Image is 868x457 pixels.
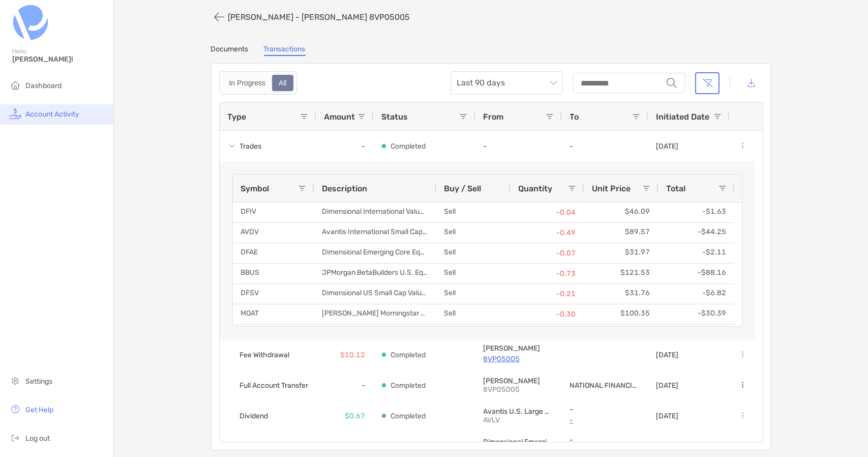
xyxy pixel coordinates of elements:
[656,381,679,390] p: [DATE]
[314,264,436,283] div: JPMorgan BetaBuilders U.S. Equity ETF
[584,243,659,263] div: $31.97
[436,325,511,345] div: Sell
[584,304,659,324] div: $100.35
[656,112,710,122] span: Initiated Date
[273,76,292,90] div: All
[12,55,107,64] span: [PERSON_NAME]!
[314,325,436,345] div: iShares Core S&P Small-Cap ETF
[519,288,576,300] p: -0.21
[519,206,576,219] p: -0.04
[659,325,735,345] div: -$20.52
[25,377,52,386] span: Settings
[436,264,511,283] div: Sell
[314,304,436,324] div: [PERSON_NAME] Morningstar Wide Moat ETF
[667,184,686,193] span: Total
[314,223,436,243] div: Avantis International Small Cap Value ETF
[584,264,659,283] div: $121.53
[314,203,436,222] div: Dimensional International Value ETF
[345,410,366,422] p: $0.67
[316,370,374,401] div: -
[436,243,511,263] div: Sell
[484,407,554,416] p: Avantis U.S. Large Cap Value ETF
[656,351,679,359] p: [DATE]
[584,325,659,345] div: $118.14
[264,45,306,56] a: Transactions
[391,410,426,422] p: Completed
[9,375,21,387] img: settings icon
[570,436,640,444] p: -
[9,403,21,415] img: get-help icon
[695,72,720,94] button: Clear filters
[391,440,426,453] p: Completed
[25,406,53,414] span: Get Help
[570,112,579,122] span: To
[584,203,659,222] div: $46.09
[341,349,366,361] p: $10.12
[457,72,557,94] span: Last 90 days
[233,243,314,263] div: DFAE
[519,226,576,239] p: -0.49
[241,184,270,193] span: Symbol
[233,284,314,304] div: DFSV
[444,184,482,193] span: Buy / Sell
[484,344,554,353] p: Roth IRA
[659,284,735,304] div: -$6.82
[9,79,21,91] img: household icon
[519,267,576,280] p: -0.73
[592,184,631,193] span: Unit Price
[9,432,21,444] img: logout icon
[314,284,436,304] div: Dimensional US Small Cap Value ETF
[233,304,314,324] div: MOAT
[233,325,314,345] div: IJR
[436,203,511,222] div: Sell
[316,131,374,161] div: -
[211,45,249,56] a: Documents
[228,12,410,22] p: [PERSON_NAME] - [PERSON_NAME] 8VP05005
[659,243,735,263] div: -$2.11
[659,223,735,243] div: -$44.25
[25,81,62,90] span: Dashboard
[656,412,679,420] p: [DATE]
[240,438,268,455] span: Dividend
[436,284,511,304] div: Sell
[233,264,314,283] div: BBUS
[584,284,659,304] div: $31.76
[391,349,426,361] p: Completed
[9,107,21,120] img: activity icon
[519,308,576,321] p: -0.30
[240,377,309,394] span: Full Account Transfer
[224,76,272,90] div: In Progress
[233,223,314,243] div: AVDV
[484,385,554,394] p: 8VP05005
[322,184,368,193] span: Description
[659,203,735,222] div: -$1.63
[570,414,640,426] a: -
[519,247,576,260] p: -0.07
[667,78,677,88] img: input icon
[570,381,640,390] p: NATIONAL FINANCIAL SERVICES LLC
[219,71,297,95] div: segmented control
[484,416,554,424] p: AVLV
[659,304,735,324] div: -$30.39
[240,408,268,424] span: Dividend
[324,112,355,122] span: Amount
[484,142,554,151] p: -
[584,223,659,243] div: $89.57
[382,112,408,122] span: Status
[345,440,366,453] p: $1.39
[570,405,640,414] p: -
[484,353,554,365] a: 8VP05005
[314,243,436,263] div: Dimensional Emerging Core Equity Market ETF
[436,304,511,324] div: Sell
[436,223,511,243] div: Sell
[240,347,290,363] span: Fee Withdrawal
[391,140,426,153] p: Completed
[570,142,640,151] p: -
[484,112,504,122] span: From
[25,110,79,119] span: Account Activity
[484,377,554,385] p: Roth IRA
[228,112,247,122] span: Type
[656,142,679,151] p: [DATE]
